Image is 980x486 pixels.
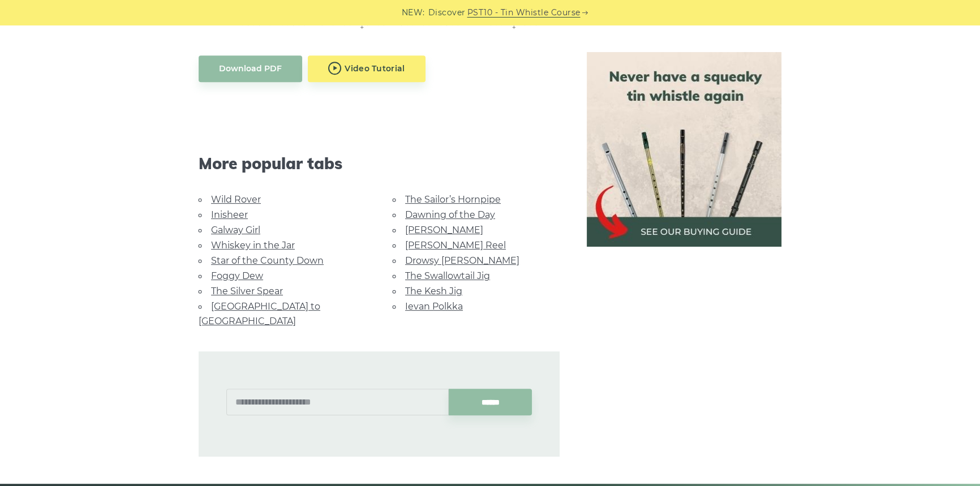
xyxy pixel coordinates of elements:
[405,270,490,281] a: The Swallowtail Jig
[211,225,260,235] a: Galway Girl
[402,6,425,19] span: NEW:
[211,270,263,281] a: Foggy Dew
[211,240,295,251] a: Whiskey in the Jar
[199,55,302,82] a: Download PDF
[405,240,506,251] a: [PERSON_NAME] Reel
[405,194,501,205] a: The Sailor’s Hornpipe
[211,286,283,296] a: The Silver Spear
[211,209,248,220] a: Inisheer
[428,6,466,19] span: Discover
[199,301,320,326] a: [GEOGRAPHIC_DATA] to [GEOGRAPHIC_DATA]
[405,301,463,312] a: Ievan Polkka
[467,6,581,19] a: PST10 - Tin Whistle Course
[308,55,425,82] a: Video Tutorial
[199,154,560,173] span: More popular tabs
[211,194,261,205] a: Wild Rover
[405,225,483,235] a: [PERSON_NAME]
[405,286,462,296] a: The Kesh Jig
[211,255,324,266] a: Star of the County Down
[587,52,781,247] img: tin whistle buying guide
[405,255,519,266] a: Drowsy [PERSON_NAME]
[405,209,495,220] a: Dawning of the Day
